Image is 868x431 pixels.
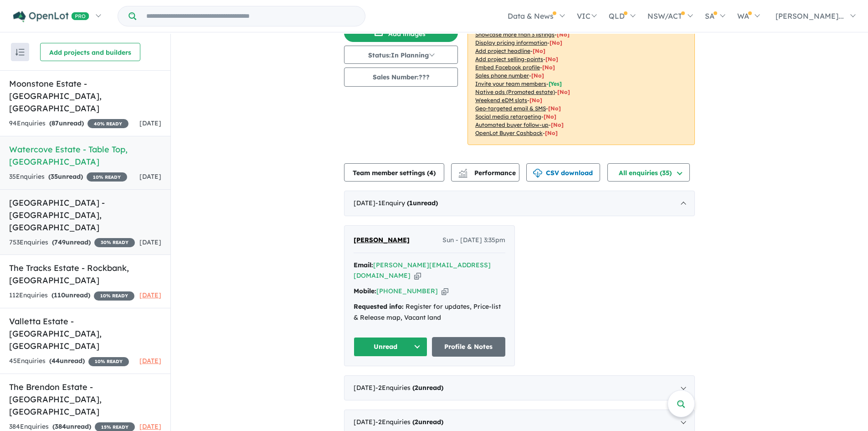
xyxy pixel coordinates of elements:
span: 44 [51,357,60,365]
u: Add project headline [475,47,530,54]
button: Sales Number:??? [344,68,458,87]
span: [DATE] [139,238,161,246]
input: Try estate name, suburb, builder or developer [138,6,363,26]
strong: ( unread) [52,422,91,431]
span: 749 [54,238,66,246]
img: Openlot PRO Logo White [13,11,89,22]
span: [ No ] [542,64,555,71]
strong: ( unread) [51,291,90,299]
span: [No] [551,121,564,128]
u: Invite your team members [475,80,546,87]
button: Status:In Planning [344,46,458,64]
img: line-chart.svg [459,169,467,174]
div: [DATE] [344,375,695,401]
img: bar-chart.svg [458,171,467,177]
div: 112 Enquir ies [9,290,134,301]
span: 10 % READY [94,291,134,301]
div: Register for updates, Price-list & Release map, Vacant land [354,301,505,323]
div: 45 Enquir ies [9,356,129,367]
strong: ( unread) [52,238,91,246]
button: CSV download [526,163,600,182]
div: 753 Enquir ies [9,237,135,248]
button: Unread [354,337,427,357]
h5: The Tracks Estate - Rockbank , [GEOGRAPHIC_DATA] [9,262,161,286]
span: 87 [51,119,59,127]
span: [DATE] [139,291,161,299]
u: Add project selling-points [475,56,543,62]
u: Automated buyer follow-up [475,121,549,128]
u: Embed Facebook profile [475,64,540,71]
button: Copy [442,286,448,296]
span: [ No ] [531,72,544,79]
strong: ( unread) [49,357,85,365]
span: 110 [54,291,65,299]
div: [DATE] [344,191,695,216]
strong: ( unread) [407,199,438,207]
span: 40 % READY [87,119,128,128]
span: [DATE] [139,172,161,181]
a: [PHONE_NUMBER] [376,287,438,295]
u: Geo-targeted email & SMS [475,105,546,112]
span: [ Yes ] [549,80,562,87]
button: Copy [414,271,421,280]
span: [PERSON_NAME]... [776,11,844,21]
span: 10 % READY [87,172,127,182]
span: - 2 Enquir ies [375,384,443,392]
span: [No] [548,105,561,112]
div: 94 Enquir ies [9,118,128,129]
span: 4 [429,169,433,177]
strong: ( unread) [48,172,83,181]
h5: Watercove Estate - Table Top , [GEOGRAPHIC_DATA] [9,143,161,168]
span: 2 [415,418,418,426]
h5: Valletta Estate - [GEOGRAPHIC_DATA] , [GEOGRAPHIC_DATA] [9,315,161,352]
u: Sales phone number [475,72,529,79]
img: download icon [533,169,542,178]
span: [DATE] [139,119,161,127]
span: [ No ] [533,47,545,54]
span: 35 [51,172,58,181]
span: [No] [544,113,556,120]
span: Performance [460,169,516,177]
h5: The Brendon Estate - [GEOGRAPHIC_DATA] , [GEOGRAPHIC_DATA] [9,381,161,418]
span: [DATE] [139,357,161,365]
u: Weekend eDM slots [475,97,527,104]
strong: Mobile: [354,287,376,295]
span: 1 [409,199,413,207]
span: [ No ] [545,56,558,62]
span: 2 [415,384,418,392]
span: [No] [529,97,542,104]
span: 10 % READY [88,357,129,366]
span: [No] [545,130,558,136]
span: [DATE] [139,422,161,431]
span: 30 % READY [94,238,135,247]
button: Team member settings (4) [344,163,444,182]
span: Sun - [DATE] 3:35pm [442,235,505,246]
h5: Moonstone Estate - [GEOGRAPHIC_DATA] , [GEOGRAPHIC_DATA] [9,78,161,114]
a: [PERSON_NAME] [354,235,410,246]
u: Display pricing information [475,39,547,46]
a: Profile & Notes [432,337,506,357]
span: [ No ] [557,31,570,38]
button: Performance [451,163,519,182]
h5: [GEOGRAPHIC_DATA] - [GEOGRAPHIC_DATA] , [GEOGRAPHIC_DATA] [9,197,161,234]
strong: ( unread) [412,418,443,426]
img: sort.svg [15,49,25,56]
span: - 1 Enquir y [375,199,438,207]
span: 384 [55,422,66,431]
a: [PERSON_NAME][EMAIL_ADDRESS][DOMAIN_NAME] [354,261,491,280]
span: [No] [557,88,570,95]
button: Add projects and builders [40,43,140,61]
span: [ No ] [550,39,562,46]
u: Native ads (Promoted estate) [475,88,555,95]
span: - 2 Enquir ies [375,418,443,426]
u: OpenLot Buyer Cashback [475,130,543,136]
u: Showcase more than 3 listings [475,31,555,38]
strong: Email: [354,261,373,269]
div: 35 Enquir ies [9,171,127,182]
strong: ( unread) [412,384,443,392]
u: Social media retargeting [475,113,541,120]
button: All enquiries (35) [607,163,690,182]
strong: Requested info: [354,302,404,311]
strong: ( unread) [49,119,84,127]
span: [PERSON_NAME] [354,236,410,244]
